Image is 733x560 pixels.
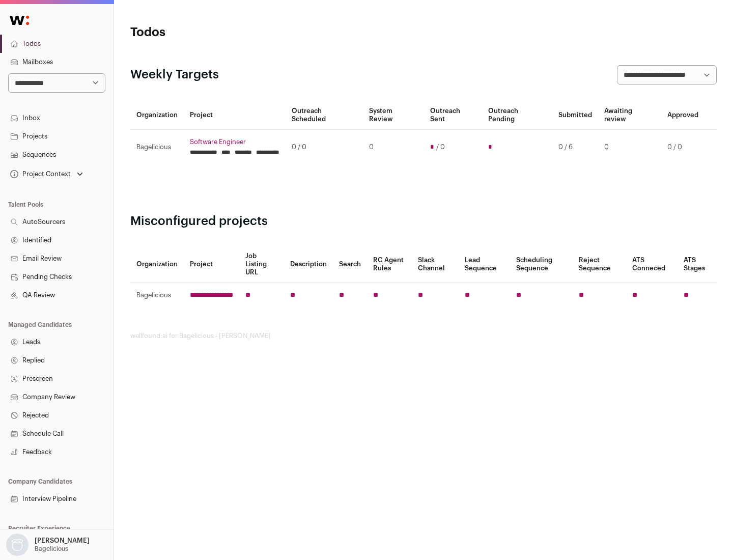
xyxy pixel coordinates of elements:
th: Approved [661,101,704,130]
th: Slack Channel [412,246,459,283]
th: Outreach Sent [424,101,483,130]
th: Job Listing URL [239,246,284,283]
th: ATS Stages [678,246,717,283]
img: nopic.png [6,534,29,556]
th: RC Agent Rules [367,246,411,283]
th: Organization [130,246,184,283]
th: Awaiting review [598,101,661,130]
th: Scheduling Sequence [510,246,573,283]
a: Software Engineer [190,138,279,146]
td: Bagelicious [130,283,184,308]
th: Outreach Pending [482,101,552,130]
h2: Weekly Targets [130,67,219,83]
th: Lead Sequence [459,246,510,283]
td: Bagelicious [130,130,184,165]
h2: Misconfigured projects [130,213,717,230]
td: 0 [598,130,661,165]
button: Open dropdown [4,534,92,556]
h1: Todos [130,24,326,41]
img: Wellfound [4,10,35,31]
th: System Review [363,101,424,130]
th: Organization [130,101,184,130]
footer: wellfound:ai for Bagelicious - [PERSON_NAME] [130,332,717,340]
td: 0 [363,130,424,165]
th: Project [184,101,286,130]
th: Description [284,246,333,283]
td: 0 / 0 [286,130,363,165]
th: Submitted [552,101,598,130]
th: ATS Conneced [626,246,677,283]
p: Bagelicious [35,545,68,553]
th: Search [333,246,367,283]
th: Outreach Scheduled [286,101,363,130]
p: [PERSON_NAME] [35,537,90,545]
td: 0 / 0 [661,130,704,165]
button: Open dropdown [8,167,85,181]
td: 0 / 6 [552,130,598,165]
div: Project Context [8,170,71,178]
th: Reject Sequence [573,246,627,283]
th: Project [184,246,239,283]
span: / 0 [436,143,445,151]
